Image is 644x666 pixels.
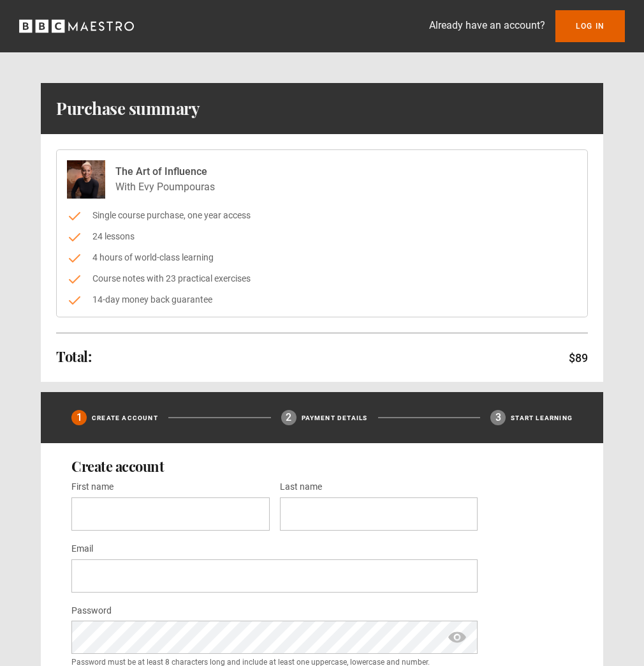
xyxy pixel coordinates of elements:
[67,209,577,222] li: Single course purchase, one year access
[429,18,545,33] p: Already have an account?
[67,230,577,243] li: 24 lessons
[67,251,577,264] li: 4 hours of world-class learning
[71,458,573,474] h2: Create account
[511,413,573,423] p: Start learning
[67,293,577,307] li: 14-day money back guarantee
[490,410,506,425] div: 3
[115,179,215,195] p: With Evy Poumpouras
[67,272,577,285] li: Course notes with 23 practical exercises
[280,480,322,495] label: Last name
[569,349,588,367] p: $89
[115,164,215,179] p: The Art of Influence
[56,349,91,364] h2: Total:
[56,98,200,119] h1: Purchase summary
[555,10,625,42] a: Log In
[71,410,87,425] div: 1
[302,413,368,423] p: Payment details
[19,17,134,36] svg: BBC Maestro
[281,410,296,425] div: 2
[447,621,467,654] span: show password
[71,603,112,619] label: Password
[71,541,93,557] label: Email
[71,480,113,495] label: First name
[92,413,158,423] p: Create Account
